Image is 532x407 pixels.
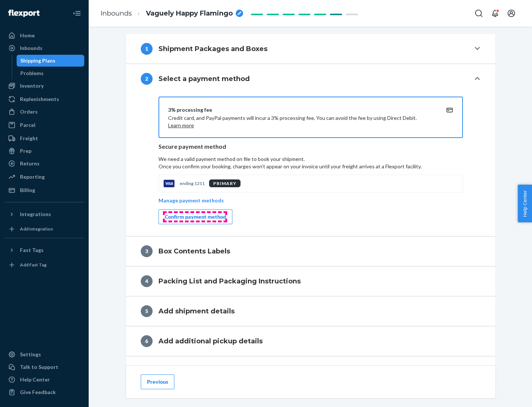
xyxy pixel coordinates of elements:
[126,296,495,326] button: 5Add shipment details
[158,74,250,84] h4: Select a payment method
[126,34,495,64] button: 1Shipment Packages and Boxes
[20,147,31,155] div: Prep
[20,262,47,268] div: Add Fast Tag
[20,121,35,129] div: Parcel
[158,306,235,316] h4: Add shipment details
[471,6,486,21] button: Open Search Box
[4,361,84,373] a: Talk to Support
[20,57,55,64] div: Shipping Plans
[20,388,56,396] div: Give Feedback
[17,55,85,67] a: Shipping Plans
[168,114,436,129] p: Credit card, and PayPal payments will incur a 3% processing fee. You can avoid the fee by using D...
[158,44,267,54] h4: Shipment Packages and Boxes
[158,163,463,170] p: Once you confirm your booking, charges won't appear on your invoice until your freight arrives at...
[4,119,84,131] a: Parcel
[158,246,230,256] h4: Box Contents Labels
[141,335,153,347] div: 6
[4,223,84,235] a: Add Integration
[4,374,84,386] a: Help Center
[20,82,44,90] div: Inventory
[158,209,232,224] button: Confirm payment method
[20,135,38,142] div: Freight
[4,93,84,105] a: Replenishments
[20,351,41,358] div: Settings
[141,374,174,389] button: Previous
[126,236,495,266] button: 3Box Contents Labels
[69,6,84,21] button: Close Navigation
[4,42,84,54] a: Inbounds
[17,67,85,79] a: Problems
[158,336,263,346] h4: Add additional pickup details
[168,122,194,129] button: Learn more
[180,180,205,186] p: ending 1211
[141,43,153,55] div: 1
[518,185,532,222] button: Help Center
[488,6,502,21] button: Open notifications
[4,106,84,118] a: Orders
[4,145,84,157] a: Prep
[20,376,50,383] div: Help Center
[20,211,51,218] div: Integrations
[158,155,463,170] p: We need a valid payment method on file to book your shipment.
[126,64,495,94] button: 2Select a payment method
[141,305,153,317] div: 5
[141,245,153,257] div: 3
[4,244,84,256] button: Fast Tags
[141,275,153,287] div: 4
[4,208,84,220] button: Integrations
[20,160,40,167] div: Returns
[4,158,84,169] a: Returns
[4,171,84,183] a: Reporting
[20,44,42,52] div: Inbounds
[165,213,226,221] div: Confirm payment method
[126,326,495,356] button: 6Add additional pickup details
[158,197,224,204] p: Manage payment methods
[146,9,233,18] span: Vaguely Happy Flamingo
[20,95,59,103] div: Replenishments
[4,132,84,144] a: Freight
[20,186,35,194] div: Billing
[126,266,495,296] button: 4Packing List and Packaging Instructions
[4,259,84,271] a: Add Fast Tag
[4,386,84,398] button: Give Feedback
[20,70,44,77] div: Problems
[168,106,436,114] div: 3% processing fee
[20,108,38,115] div: Orders
[20,32,35,39] div: Home
[4,30,84,41] a: Home
[209,179,241,187] div: PRIMARY
[20,246,44,254] div: Fast Tags
[4,80,84,92] a: Inventory
[20,173,45,181] div: Reporting
[158,142,463,151] p: Secure payment method
[100,9,132,17] a: Inbounds
[158,276,301,286] h4: Packing List and Packaging Instructions
[20,363,58,371] div: Talk to Support
[504,6,519,21] button: Open account menu
[20,226,53,232] div: Add Integration
[4,184,84,196] a: Billing
[95,3,249,24] ol: breadcrumbs
[141,73,153,85] div: 2
[126,356,495,386] button: 7Shipping Quote
[8,10,40,17] img: Flexport logo
[4,349,84,360] a: Settings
